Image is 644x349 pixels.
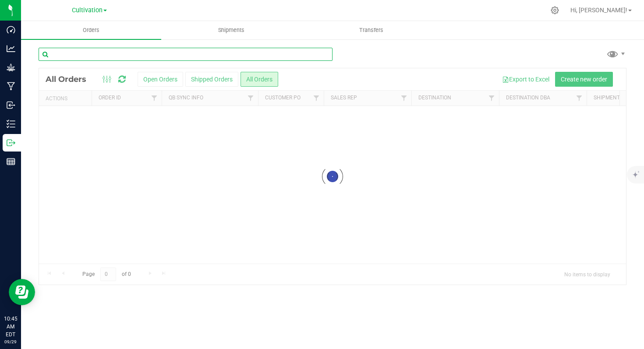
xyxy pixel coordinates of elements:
[72,7,103,14] span: Cultivation
[570,7,627,14] span: Hi, [PERSON_NAME]!
[4,338,17,345] p: 09/29
[347,26,395,34] span: Transfers
[71,26,111,34] span: Orders
[7,120,15,128] inline-svg: Inventory
[7,157,15,166] inline-svg: Reports
[7,25,15,34] inline-svg: Dashboard
[161,21,301,39] a: Shipments
[206,26,256,34] span: Shipments
[7,101,15,109] inline-svg: Inbound
[7,44,15,53] inline-svg: Analytics
[4,315,17,338] p: 10:45 AM EDT
[21,21,161,39] a: Orders
[549,6,560,14] div: Manage settings
[7,82,15,91] inline-svg: Manufacturing
[7,63,15,72] inline-svg: Grow
[7,138,15,147] inline-svg: Outbound
[9,279,35,305] iframe: Resource center
[39,48,333,61] input: Search Order ID, Destination, Customer PO...
[301,21,442,39] a: Transfers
